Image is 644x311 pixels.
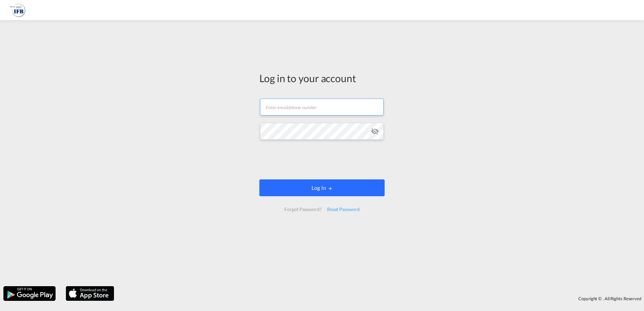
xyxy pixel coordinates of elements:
img: de31bbe0256b11eebba44b54815f083d.png [10,3,25,18]
img: google.png [3,285,56,302]
div: Forgot Password? [282,203,324,215]
input: Enter email/phone number [260,99,384,115]
div: Copyright © . All Rights Reserved [118,293,644,304]
div: Reset Password [324,203,362,215]
button: LOGIN [259,179,385,196]
md-icon: icon-eye-off [371,127,379,135]
img: apple.png [65,285,115,302]
iframe: reCAPTCHA [271,146,373,173]
div: Log in to your account [259,71,385,85]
